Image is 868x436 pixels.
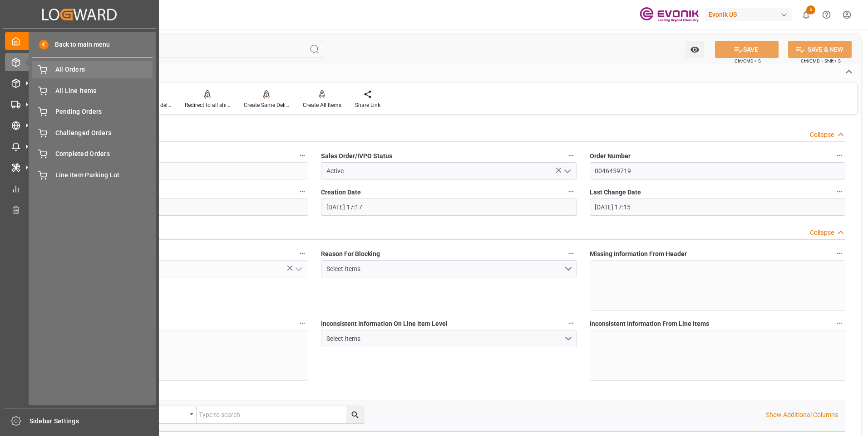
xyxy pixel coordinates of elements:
[185,101,230,109] div: Redirect to all shipments
[321,330,577,347] button: open menu
[32,82,153,99] a: All Line Items
[686,41,704,58] button: open menu
[833,317,845,329] button: Inconsistent Information From Line Items
[766,410,838,420] p: Show Additional Columns
[296,150,308,161] button: code
[55,86,153,96] span: All Line Items
[816,5,837,25] button: Help Center
[346,406,364,423] button: search button
[590,199,845,216] input: DD.MM.YYYY HH:MM
[197,406,364,423] input: Type to search
[321,260,577,277] button: open menu
[49,40,110,49] span: Back to main menu
[5,179,154,197] a: My Reports
[705,8,792,21] div: Evonik US
[303,101,341,109] div: Create All Items
[128,406,197,423] button: open menu
[55,128,153,138] span: Challenged Orders
[801,58,841,64] span: Ctrl/CMD + Shift + S
[590,249,687,259] span: Missing Information From Header
[55,170,153,180] span: Line Item Parking Lot
[5,201,154,218] a: Transport Planner
[833,150,845,161] button: Order Number
[55,107,153,116] span: Pending Orders
[32,103,153,121] a: Pending Orders
[296,247,308,259] button: Blocked From Further Processing
[565,247,577,259] button: Reason For Blocking
[715,41,779,58] button: SAVE
[565,150,577,161] button: Sales Order/IVPO Status
[788,41,852,58] button: SAVE & NEW
[30,417,155,426] span: Sidebar Settings
[55,65,153,74] span: All Orders
[640,7,699,23] img: Evonik-brand-mark-Deep-Purple-RGB.jpeg_1700498283.jpeg
[32,124,153,141] a: Challenged Orders
[321,319,448,329] span: Inconsistent Information On Line Item Level
[565,186,577,198] button: Creation Date
[296,317,308,329] button: Missing Master Data From Header
[326,264,564,274] div: Select Items
[735,58,761,64] span: Ctrl/CMD + S
[326,334,564,344] div: Select Items
[590,188,641,197] span: Last Change Date
[42,41,323,58] input: Search Fields
[796,5,816,25] button: show 5 new notifications
[806,5,815,15] span: 5
[133,408,187,418] div: Equals
[321,188,361,197] span: Creation Date
[32,61,153,78] a: All Orders
[5,32,154,50] a: My Cockpit
[321,199,577,216] input: DD.MM.YYYY HH:MM
[244,101,289,109] div: Create Same Delivery Date
[321,249,380,259] span: Reason For Blocking
[810,228,834,237] div: Collapse
[55,149,153,159] span: Completed Orders
[833,247,845,259] button: Missing Information From Header
[291,262,305,276] button: open menu
[590,319,709,329] span: Inconsistent Information From Line Items
[321,151,392,161] span: Sales Order/IVPO Status
[810,130,834,140] div: Collapse
[296,186,308,198] button: Order Type (SAP)
[833,186,845,198] button: Last Change Date
[32,145,153,163] a: Completed Orders
[565,317,577,329] button: Inconsistent Information On Line Item Level
[705,6,796,23] button: Evonik US
[32,166,153,184] a: Line Item Parking Lot
[590,151,631,161] span: Order Number
[560,164,573,178] button: open menu
[355,101,380,109] div: Share Link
